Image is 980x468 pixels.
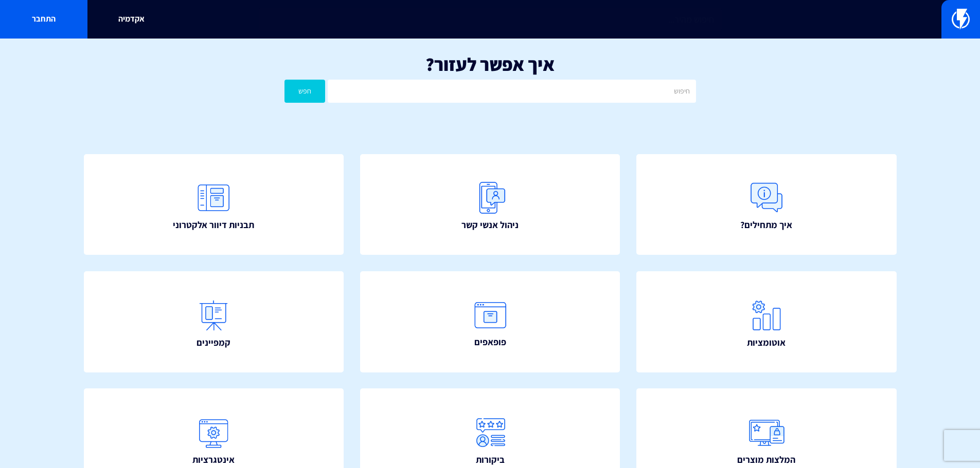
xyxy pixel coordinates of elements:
[636,271,897,372] a: אוטומציות
[737,453,795,466] span: המלצות מוצרים
[84,271,344,372] a: קמפיינים
[740,218,792,232] span: איך מתחילים?
[476,453,505,466] span: ביקורות
[259,8,722,31] input: חיפוש מהיר...
[360,154,620,255] a: ניהול אנשי קשר
[474,335,506,349] span: פופאפים
[360,271,620,372] a: פופאפים
[84,154,344,255] a: תבניות דיוור אלקטרוני
[747,336,786,349] span: אוטומציות
[284,80,326,103] button: חפש
[173,218,254,232] span: תבניות דיוור אלקטרוני
[197,336,230,349] span: קמפיינים
[461,218,519,232] span: ניהול אנשי קשר
[15,54,965,74] h1: איך אפשר לעזור?
[636,154,897,255] a: איך מתחילים?
[192,453,235,466] span: אינטגרציות
[328,80,696,103] input: חיפוש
